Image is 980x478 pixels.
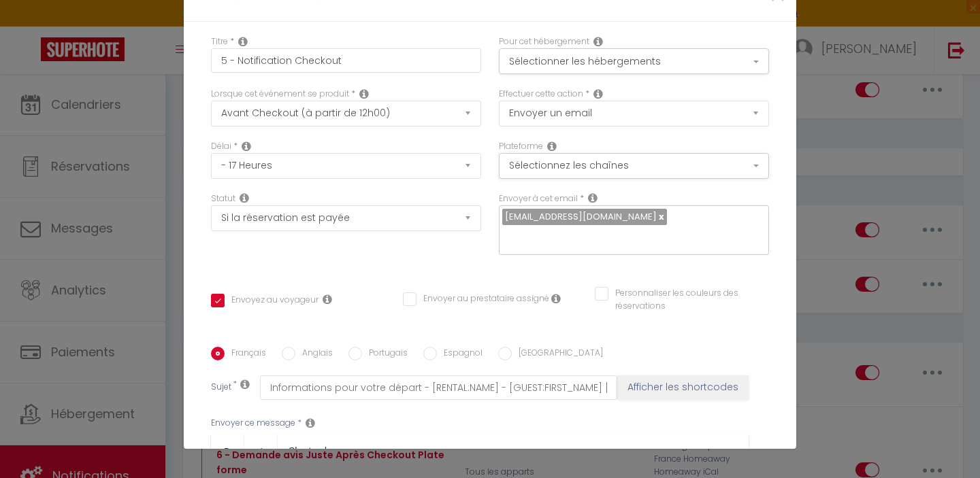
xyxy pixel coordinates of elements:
label: Pour cet hébergement [499,35,589,48]
label: Titre [211,35,228,48]
label: Anglais [295,347,333,362]
label: Portugais [362,347,408,362]
button: Sélectionnez les chaînes [499,153,769,179]
label: Statut [211,192,235,205]
i: Title [238,36,248,47]
i: Action Type [593,88,603,99]
i: Booking status [240,192,249,203]
label: Envoyer ce message [211,417,295,430]
i: Message [306,417,315,428]
button: Afficher les shortcodes [617,375,749,400]
span: [EMAIL_ADDRESS][DOMAIN_NAME] [505,210,657,223]
label: Sujet [211,381,231,395]
label: Espagnol [437,347,483,362]
iframe: Chat [922,417,970,468]
button: Sélectionner les hébergements [499,48,769,74]
i: Subject [240,379,250,390]
label: Effectuer cette action [499,88,583,101]
i: Recipient [588,192,598,203]
i: Event Occur [359,88,369,99]
label: Français [225,347,266,362]
i: Action Channel [547,141,557,152]
i: Action Time [242,141,251,152]
i: Envoyer au prestataire si il est assigné [551,293,561,304]
a: Italic [244,434,278,467]
label: Délai [211,140,231,153]
button: Ouvrir le widget de chat LiveChat [11,5,52,46]
i: This Rental [593,36,603,47]
label: [GEOGRAPHIC_DATA] [512,347,603,362]
i: Envoyer au voyageur [323,294,332,305]
label: Envoyer à cet email [499,192,578,205]
label: Lorsque cet événement se produit [211,88,349,101]
label: Plateforme [499,140,543,153]
a: Bold [211,434,244,467]
a: Shortcode [278,434,343,467]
